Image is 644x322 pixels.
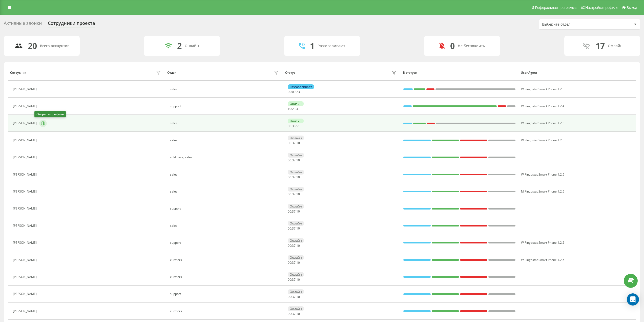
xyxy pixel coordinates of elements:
span: 10 [296,158,300,162]
div: 20 [28,41,37,51]
div: Онлайн [185,44,199,48]
div: curators [170,258,280,262]
div: 0 [450,41,455,51]
span: 37 [292,158,296,162]
span: 37 [292,243,296,248]
span: 00 [288,226,291,231]
span: W Ringostat Smart Phone 1.2.5 [521,87,564,91]
div: [PERSON_NAME] [13,173,38,176]
div: Офлайн [288,272,304,277]
span: M Ringostat Smart Phone 1.2.5 [521,189,564,194]
span: 10 [296,277,300,282]
span: 00 [288,141,291,145]
div: Офлайн [288,289,304,294]
div: : : [288,193,300,196]
div: Офлайн [288,306,304,311]
span: 37 [292,277,296,282]
span: 37 [292,295,296,299]
div: Активные звонки [4,21,42,28]
div: Сотрудник [10,71,26,74]
span: Выход [627,6,637,10]
div: : : [288,210,300,213]
div: sales [170,173,280,176]
div: Статус [285,71,295,74]
div: sales [170,121,280,125]
span: W Ringostat Smart Phone 1.2.4 [521,104,564,108]
span: 51 [296,124,300,128]
span: 10 [296,260,300,265]
div: sales [170,190,280,193]
div: В статусе [403,71,516,74]
div: Офлайн [288,204,304,209]
div: : : [288,124,300,128]
div: [PERSON_NAME] [13,275,38,279]
span: 10 [296,175,300,179]
div: Открыть профиль [34,111,66,117]
div: Сотрудники проекта [48,21,95,28]
div: Офлайн [288,187,304,192]
div: Офлайн [288,221,304,226]
span: 00 [288,277,291,282]
span: 00 [288,175,291,179]
div: : : [288,312,300,316]
span: W Ringostat Smart Phone 1.2.5 [521,121,564,125]
span: Настройки профиля [585,6,618,10]
div: curators [170,309,280,313]
span: 23 [292,107,296,111]
div: User Agent [521,71,634,74]
span: 37 [292,226,296,231]
span: 23 [296,90,300,94]
div: cold base, sales [170,156,280,159]
span: 37 [292,141,296,145]
span: Реферальная программа [535,6,576,10]
div: [PERSON_NAME] [13,190,38,193]
span: W Ringostat Smart Phone 1.2.5 [521,258,564,262]
span: 10 [296,226,300,231]
div: : : [288,90,300,94]
div: : : [288,159,300,162]
div: 2 [177,41,182,51]
div: [PERSON_NAME] [13,121,38,125]
div: [PERSON_NAME] [13,258,38,262]
div: Офлайн [288,170,304,175]
div: 1 [310,41,315,51]
span: 38 [292,124,296,128]
div: Всего аккаунтов [40,44,69,48]
div: Разговаривает [288,84,314,89]
div: : : [288,176,300,179]
span: 10 [296,312,300,316]
span: 37 [292,209,296,214]
div: Не беспокоить [458,44,485,48]
span: W Ringostat Smart Phone 1.2.5 [521,172,564,177]
div: : : [288,107,300,111]
span: 10 [296,243,300,248]
div: support [170,104,280,108]
span: 37 [292,260,296,265]
div: : : [288,227,300,230]
span: 10 [296,209,300,214]
div: [PERSON_NAME] [13,224,38,228]
span: 10 [296,192,300,196]
div: [PERSON_NAME] [13,104,38,108]
span: 00 [288,90,291,94]
div: 17 [596,41,605,51]
div: Офлайн [608,44,622,48]
span: 00 [288,260,291,265]
span: 00 [288,243,291,248]
div: Онлайн [288,119,304,123]
div: Отдел [167,71,176,74]
div: [PERSON_NAME] [13,241,38,244]
span: 09 [292,90,296,94]
div: Офлайн [288,153,304,158]
div: [PERSON_NAME] [13,292,38,296]
span: W Ringostat Smart Phone 1.2.5 [521,138,564,142]
div: sales [170,87,280,91]
div: : : [288,295,300,299]
div: support [170,292,280,296]
div: Офлайн [288,255,304,260]
div: Разговаривают [318,44,345,48]
span: 37 [292,175,296,179]
div: sales [170,224,280,228]
span: 10 [288,107,291,111]
span: 00 [288,124,291,128]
